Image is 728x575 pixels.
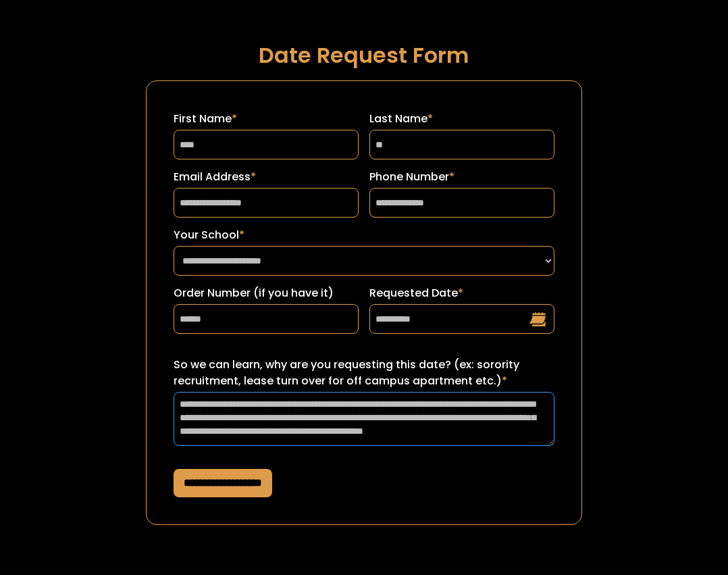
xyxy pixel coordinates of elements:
label: Email Address [174,169,359,185]
label: Requested Date [369,285,554,301]
label: So we can learn, why are you requesting this date? (ex: sorority recruitment, lease turn over for... [174,357,555,389]
label: Phone Number [369,169,554,185]
label: Your School [174,227,555,243]
label: Order Number (if you have it) [174,285,359,301]
form: Request a Date Form [146,80,583,525]
label: Last Name [369,111,554,127]
h1: Date Request Form [146,43,583,67]
label: First Name [174,111,359,127]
